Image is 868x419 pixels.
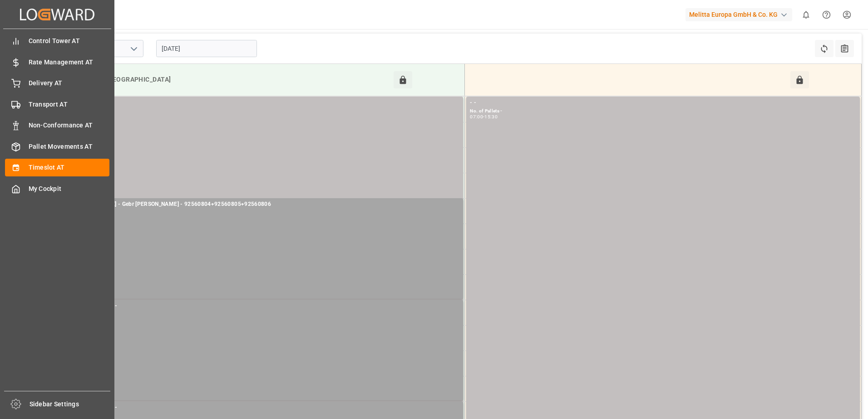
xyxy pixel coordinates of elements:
a: My Cockpit [5,180,109,197]
div: - [483,115,484,119]
button: show 0 new notifications [796,5,816,25]
button: Melitta Europa GmbH & Co. KG [686,6,796,23]
span: Pallet Movements AT [29,142,110,151]
div: 07:00 [470,115,483,119]
div: No. of Pallets - 35 [73,209,459,217]
a: Non-Conformance AT [5,117,109,134]
button: Help Center [816,5,837,25]
div: - - [470,98,856,107]
span: Transport AT [29,100,110,109]
span: Delivery AT [29,78,110,88]
a: Timeslot AT [5,159,109,176]
input: DD.MM.YYYY [156,40,257,57]
a: Delivery AT [5,74,109,92]
div: 15:30 [484,115,498,119]
a: Pallet Movements AT [5,137,109,155]
a: Rate Management AT [5,53,109,71]
div: Inbound [GEOGRAPHIC_DATA] [75,71,394,88]
span: Rate Management AT [29,58,110,67]
div: Other - Others - - [73,403,459,412]
button: open menu [127,42,140,56]
div: Other - Others - - [73,302,459,311]
span: Control Tower AT [29,36,110,46]
span: Non-Conformance AT [29,121,110,130]
div: No. of Pallets - [73,107,459,115]
a: Control Tower AT [5,32,109,50]
div: No. of Pallets - [73,311,459,318]
div: No. of Pallets - [470,107,856,115]
div: [PERSON_NAME] - Gebr [PERSON_NAME] - 92560804+92560805+92560806 [73,200,459,209]
div: - - [73,98,459,107]
a: Transport AT [5,95,109,113]
span: Timeslot AT [29,163,110,172]
span: My Cockpit [29,184,110,194]
span: Sidebar Settings [30,400,111,409]
div: Melitta Europa GmbH & Co. KG [686,8,792,21]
